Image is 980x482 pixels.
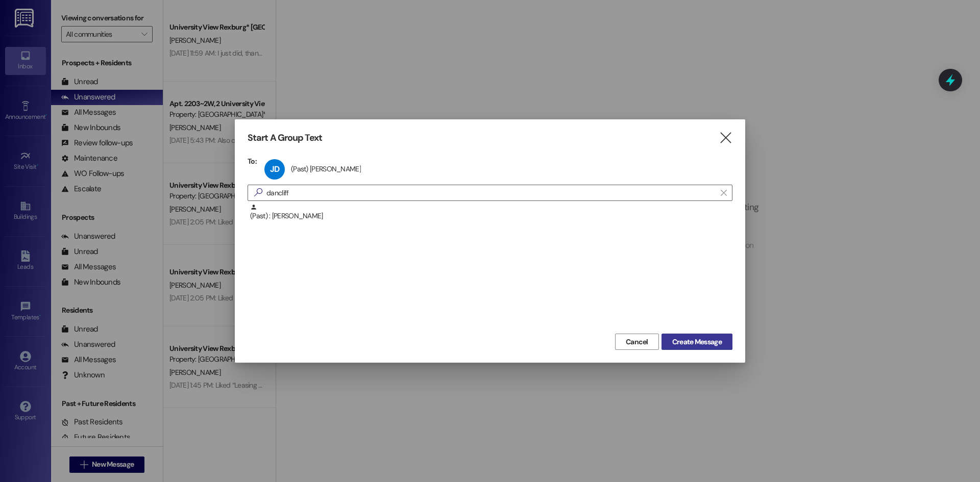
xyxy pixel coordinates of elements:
[672,337,722,347] span: Create Message
[291,164,361,173] div: (Past) [PERSON_NAME]
[250,187,266,198] i: 
[719,133,732,143] i: 
[626,337,648,347] span: Cancel
[716,185,732,200] button: Clear text
[248,132,322,144] h3: Start A Group Text
[248,204,732,229] div: (Past) : [PERSON_NAME]
[615,334,659,350] button: Cancel
[250,204,732,221] div: (Past) : [PERSON_NAME]
[248,157,257,166] h3: To:
[270,164,279,174] span: JD
[661,334,732,350] button: Create Message
[266,186,716,200] input: Search for any contact or apartment
[721,189,726,197] i: 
